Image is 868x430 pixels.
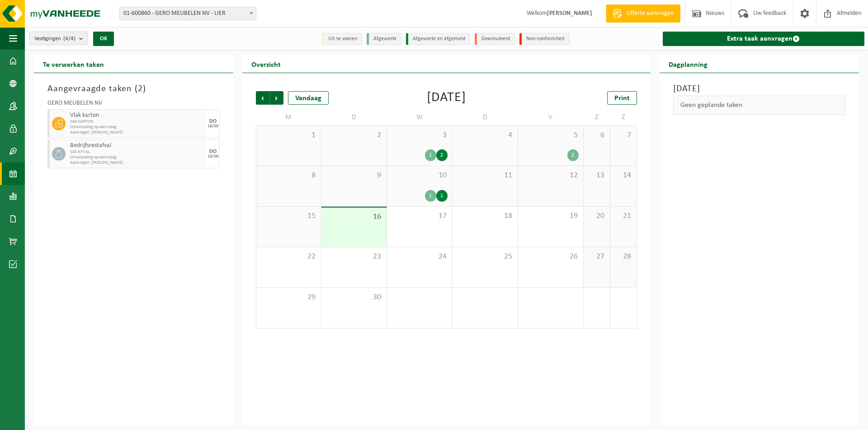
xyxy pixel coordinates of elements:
span: 13 [588,171,605,180]
td: M [256,109,321,125]
span: Vlak karton [70,112,204,119]
span: 01-600860 - GERO MEUBELEN NV - LIER [120,7,256,20]
span: Volgende [270,91,283,105]
span: Omwisseling op aanvraag [70,155,204,160]
button: Vestigingen(4/4) [29,32,88,45]
td: Z [584,109,610,125]
div: DO [209,119,217,124]
a: Print [607,91,637,105]
td: Z [610,109,637,125]
button: OK [93,32,114,46]
span: 7 [615,130,632,140]
span: Bedrijfsrestafval [70,142,204,149]
td: V [518,109,584,125]
div: 18/09 [208,124,218,129]
span: 01-600860 - GERO MEUBELEN NV - LIER [119,7,256,20]
span: 29 [261,292,316,302]
div: 1 [436,190,448,202]
td: D [321,109,387,125]
div: 2 [567,149,579,161]
span: 22 [261,252,316,262]
li: Afgewerkt [367,33,401,45]
h2: Te verwerken taken [34,55,113,73]
div: Vandaag [288,91,329,105]
span: 14 [615,171,632,180]
li: Afgewerkt en afgemeld [406,33,470,45]
span: 27 [588,252,605,262]
span: 19 [523,211,579,221]
li: Uit te voeren [321,33,362,45]
li: Non-conformiteit [519,33,570,45]
td: D [453,109,518,125]
span: 11 [457,171,513,180]
h3: [DATE] [673,82,845,96]
span: 10 [392,171,448,180]
span: 5 [523,130,579,140]
div: DO [209,149,217,154]
div: [DATE] [427,91,466,105]
div: Geen geplande taken [673,96,845,115]
div: 1 [425,190,436,202]
span: 21 [615,211,632,221]
span: 17 [392,211,448,221]
div: 2 [436,149,448,161]
li: Geannuleerd [475,33,515,45]
span: 2 [138,84,143,93]
h2: Dagplanning [660,55,717,73]
span: 2 [326,130,382,140]
span: 24 [392,252,448,262]
span: 20 [588,211,605,221]
span: 4 [457,130,513,140]
span: 28 [615,252,632,262]
span: Omwisseling op aanvraag [70,125,204,130]
span: 3 [392,130,448,140]
span: 30 [326,292,382,302]
span: C40 AFVAL [70,149,204,155]
strong: [PERSON_NAME] [547,10,592,17]
div: GERO MEUBELEN NV [47,100,220,109]
span: 16 [326,212,382,222]
span: 9 [326,171,382,180]
div: 1 [425,149,436,161]
div: 18/09 [208,154,218,159]
span: Offerte aanvragen [624,9,676,18]
h2: Overzicht [242,55,290,73]
span: 25 [457,252,513,262]
span: C40 KARTON [70,119,204,125]
span: 6 [588,130,605,140]
span: 23 [326,252,382,262]
span: 18 [457,211,513,221]
span: 12 [523,171,579,180]
span: Aanvrager: [PERSON_NAME] [70,130,204,135]
span: Aanvrager: [PERSON_NAME] [70,160,204,166]
span: 8 [261,171,316,180]
span: 26 [523,252,579,262]
h3: Aangevraagde taken ( ) [47,82,220,96]
span: 15 [261,211,316,221]
span: Print [614,95,630,102]
td: W [387,109,453,125]
a: Offerte aanvragen [606,5,680,23]
count: (4/4) [63,36,75,42]
span: 1 [261,130,316,140]
span: Vorige [256,91,269,105]
a: Extra taak aanvragen [663,32,864,46]
span: Vestigingen [34,32,75,46]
